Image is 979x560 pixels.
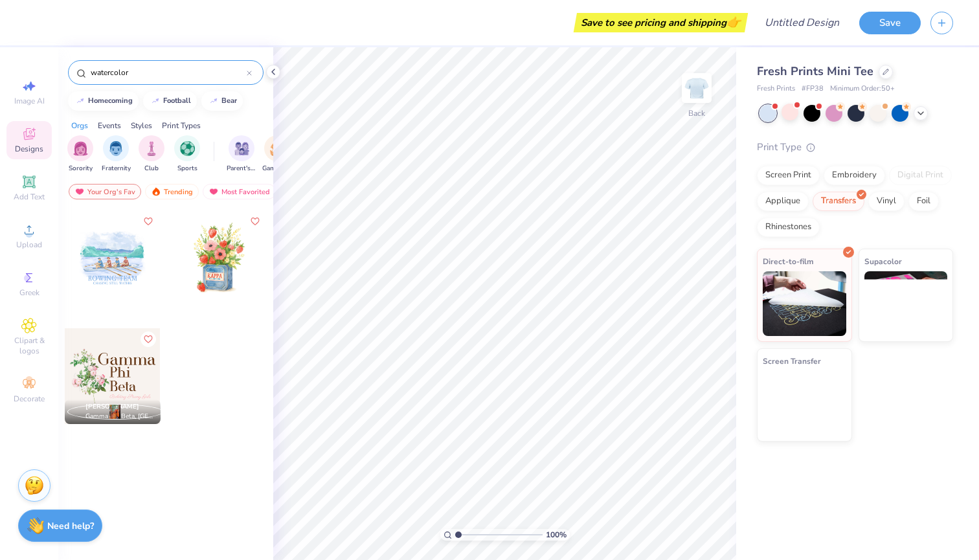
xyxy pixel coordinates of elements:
[141,331,156,347] button: Like
[71,120,88,131] div: Orgs
[763,271,846,336] img: Direct-to-film
[14,192,45,202] span: Add Text
[684,75,710,101] img: Back
[221,97,237,104] div: bear
[763,371,846,436] img: Screen Transfer
[247,214,263,229] button: Like
[757,218,820,237] div: Rhinestones
[688,107,705,119] div: Back
[757,140,953,155] div: Print Type
[67,135,93,174] button: filter button
[203,184,276,199] div: Most Favorited
[227,164,256,174] span: Parent's Weekend
[754,10,850,36] input: Untitled Design
[813,192,864,211] div: Transfers
[67,135,93,174] div: filter for Sorority
[864,271,948,336] img: Supacolor
[763,354,821,368] span: Screen Transfer
[74,187,85,196] img: most_fav.gif
[150,97,161,105] img: trend_line.gif
[139,135,164,174] div: filter for Club
[757,166,820,185] div: Screen Print
[144,141,159,156] img: Club Image
[262,164,292,174] span: Game Day
[85,412,155,421] span: Gamma Phi Beta, [GEOGRAPHIC_DATA][US_STATE] at [GEOGRAPHIC_DATA]
[16,240,42,250] span: Upload
[208,187,219,196] img: most_fav.gif
[868,192,905,211] div: Vinyl
[19,287,39,298] span: Greek
[262,135,292,174] div: filter for Game Day
[174,135,200,174] button: filter button
[131,120,152,131] div: Styles
[141,214,156,229] button: Like
[908,192,939,211] div: Foil
[177,164,197,174] span: Sports
[270,141,285,156] img: Game Day Image
[163,97,191,104] div: football
[802,84,824,95] span: # FP38
[763,254,814,268] span: Direct-to-film
[174,135,200,174] div: filter for Sports
[546,529,567,541] span: 100 %
[262,135,292,174] button: filter button
[14,394,45,404] span: Decorate
[102,135,131,174] div: filter for Fraternity
[69,164,93,174] span: Sorority
[109,141,123,156] img: Fraternity Image
[726,14,741,30] span: 👉
[208,97,219,105] img: trend_line.gif
[139,135,164,174] button: filter button
[577,13,745,32] div: Save to see pricing and shipping
[234,141,249,156] img: Parent's Weekend Image
[69,184,141,199] div: Your Org's Fav
[85,402,139,411] span: [PERSON_NAME]
[864,254,902,268] span: Supacolor
[162,120,201,131] div: Print Types
[757,84,795,95] span: Fresh Prints
[73,141,88,156] img: Sorority Image
[824,166,885,185] div: Embroidery
[227,135,256,174] button: filter button
[47,520,94,532] strong: Need help?
[145,184,199,199] div: Trending
[151,187,161,196] img: trending.gif
[14,96,45,106] span: Image AI
[144,164,159,174] span: Club
[102,135,131,174] button: filter button
[6,335,52,356] span: Clipart & logos
[143,91,197,111] button: football
[227,135,256,174] div: filter for Parent's Weekend
[68,91,139,111] button: homecoming
[757,192,809,211] div: Applique
[102,164,131,174] span: Fraternity
[180,141,195,156] img: Sports Image
[15,144,43,154] span: Designs
[75,97,85,105] img: trend_line.gif
[98,120,121,131] div: Events
[757,63,873,79] span: Fresh Prints Mini Tee
[859,12,921,34] button: Save
[889,166,952,185] div: Digital Print
[830,84,895,95] span: Minimum Order: 50 +
[89,66,247,79] input: Try "Alpha"
[88,97,133,104] div: homecoming
[201,91,243,111] button: bear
